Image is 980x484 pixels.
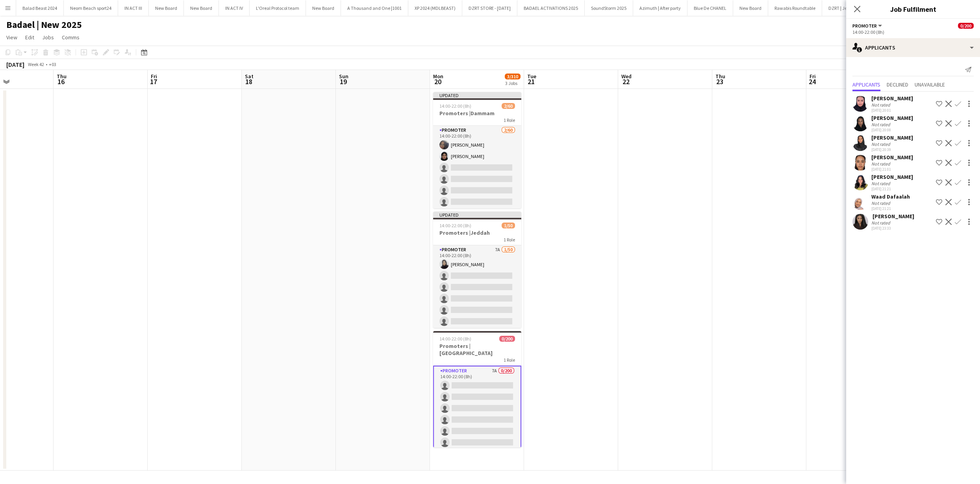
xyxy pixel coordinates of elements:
[432,77,443,86] span: 20
[620,77,632,86] span: 22
[3,32,20,42] a: View
[915,82,945,87] span: Unavailable
[57,73,67,80] span: Thu
[244,77,254,86] span: 18
[504,117,515,123] span: 1 Role
[439,336,471,342] span: 14:00-22:00 (8h)
[499,336,515,342] span: 0/200
[306,0,341,16] button: New Board
[49,61,56,67] div: +03
[250,0,306,16] button: L'Oreal Protocol team
[433,92,521,98] div: Updated
[245,73,254,80] span: Sat
[871,186,913,191] div: [DATE] 21:21
[871,114,913,121] div: [PERSON_NAME]
[733,0,768,16] button: New Board
[433,212,521,218] div: Updated
[502,223,515,228] span: 1/50
[846,38,980,57] div: Applicants
[871,154,913,161] div: [PERSON_NAME]
[687,0,733,16] button: Blue De CHANEL
[118,0,149,16] button: IN ACT III
[151,73,157,80] span: Fri
[822,0,897,16] button: DZRT | Jeddah store promoters
[56,77,67,86] span: 16
[768,0,822,16] button: Rawabis Roundtable
[25,34,34,41] span: Edit
[808,77,816,86] span: 24
[871,141,892,147] div: Not rated
[339,73,348,80] span: Sun
[408,0,462,16] button: XP 2024 (MDLBEAST)
[462,0,517,16] button: DZRT STORE - [DATE]
[871,161,892,167] div: Not rated
[439,223,471,228] span: 14:00-22:00 (8h)
[504,237,515,243] span: 1 Role
[852,23,877,29] span: PROMOTER
[502,103,515,109] span: 2/60
[958,23,974,29] span: 0/200
[341,0,408,16] button: A Thousand and One |1001
[505,74,521,79] span: 3/310
[852,23,883,29] button: PROMOTER
[184,0,219,16] button: New Board
[219,0,250,16] button: IN ACT IV
[871,95,913,102] div: [PERSON_NAME]
[517,0,585,16] button: BADAEL ACTIVATIONS 2025
[871,167,913,172] div: [DATE] 21:01
[846,4,980,14] h3: Job Fulfilment
[527,73,536,80] span: Tue
[39,32,57,42] a: Jobs
[871,147,913,152] div: [DATE] 20:39
[810,73,816,80] span: Fri
[433,92,521,208] app-job-card: Updated14:00-22:00 (8h)2/60Promoters |Dammam1 RolePROMOTER2/6014:00-22:00 (8h)[PERSON_NAME][PERSO...
[59,32,83,42] a: Comms
[439,103,471,109] span: 14:00-22:00 (8h)
[621,73,632,80] span: Wed
[871,220,892,226] div: Not rated
[433,110,521,117] h3: Promoters |Dammam
[149,0,184,16] button: New Board
[433,342,521,357] h3: Promoters |[GEOGRAPHIC_DATA]
[871,206,910,211] div: [DATE] 21:21
[852,29,974,35] div: 14:00-22:00 (8h)
[6,19,82,31] h1: Badael | New 2025
[887,82,908,87] span: Declined
[871,180,892,186] div: Not rated
[871,121,892,127] div: Not rated
[714,77,725,86] span: 23
[871,102,892,108] div: Not rated
[433,229,521,236] h3: Promoters |Jeddah
[871,173,913,180] div: [PERSON_NAME]
[505,80,520,86] div: 3 Jobs
[42,34,54,41] span: Jobs
[633,0,687,16] button: Azimuth | After party
[871,213,914,220] div: ‏ [PERSON_NAME]
[852,82,880,87] span: Applicants
[338,77,348,86] span: 19
[150,77,157,86] span: 17
[16,0,64,16] button: Balad Beast 2024
[871,200,892,206] div: Not rated
[62,34,80,41] span: Comms
[871,134,913,141] div: [PERSON_NAME]
[22,32,37,42] a: Edit
[26,61,46,67] span: Week 42
[6,34,17,41] span: View
[715,73,725,80] span: Thu
[871,127,913,133] div: [DATE] 20:08
[871,108,913,113] div: [DATE] 20:01
[504,357,515,363] span: 1 Role
[526,77,536,86] span: 21
[6,61,24,68] div: [DATE]
[871,226,914,231] div: [DATE] 23:33
[64,0,118,16] button: Neom Beach sport24
[433,331,521,447] app-job-card: 14:00-22:00 (8h)0/200Promoters |[GEOGRAPHIC_DATA]1 RolePROMOTER7A0/20014:00-22:00 (8h)
[433,73,443,80] span: Mon
[871,193,910,200] div: Waad Dafaalah
[433,212,521,328] app-job-card: Updated14:00-22:00 (8h)1/50Promoters |Jeddah1 RolePROMOTER7A1/5014:00-22:00 (8h)[PERSON_NAME]
[585,0,633,16] button: SoundStorm 2025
